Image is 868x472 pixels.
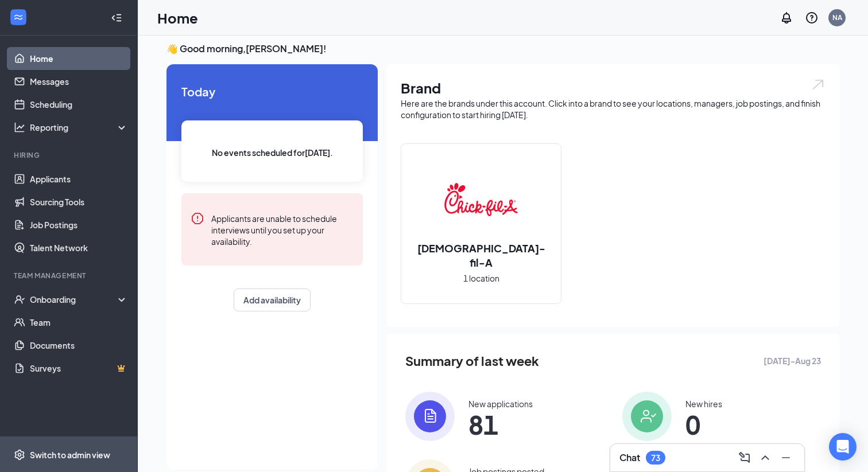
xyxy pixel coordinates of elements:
[14,449,25,461] svg: Settings
[468,398,533,409] div: New applications
[30,190,128,213] a: Sourcing Tools
[30,311,128,334] a: Team
[30,213,128,236] a: Job Postings
[756,448,774,467] button: ChevronUp
[30,93,128,116] a: Scheduling
[30,122,129,133] div: Reporting
[191,212,204,225] svg: Error
[405,392,455,441] img: icon
[30,449,110,461] div: Switch to admin view
[735,448,754,467] button: ComposeMessage
[764,354,821,367] span: [DATE] - Aug 23
[685,414,722,435] span: 0
[780,11,793,25] svg: Notifications
[811,78,826,91] img: open.6027fd2a22e1237b5b06.svg
[30,294,118,305] div: Onboarding
[832,13,842,22] div: NA
[30,167,128,190] a: Applicants
[779,451,793,465] svg: Minimize
[30,70,128,93] a: Messages
[829,433,857,461] div: Open Intercom Messenger
[619,451,640,464] h3: Chat
[758,451,772,465] svg: ChevronUp
[805,11,819,25] svg: QuestionInfo
[777,448,795,467] button: Minimize
[14,294,25,305] svg: UserCheck
[14,122,25,133] svg: Analysis
[30,236,128,259] a: Talent Network
[30,357,128,380] a: SurveysCrown
[685,398,722,409] div: New hires
[14,271,126,280] div: Team Management
[30,334,128,357] a: Documents
[401,97,826,120] div: Here are the brands under this account. Click into a brand to see your locations, managers, job p...
[211,212,354,247] div: Applicants are unable to schedule interviews until you set up your availability.
[181,83,363,100] span: Today
[622,392,672,441] img: icon
[234,288,311,311] button: Add availability
[30,47,128,70] a: Home
[444,163,518,236] img: Chick-fil-A
[401,241,561,270] h2: [DEMOGRAPHIC_DATA]-fil-A
[401,78,826,97] h1: Brand
[14,150,126,160] div: Hiring
[13,11,24,23] svg: WorkstreamLogo
[157,8,198,28] h1: Home
[738,451,751,465] svg: ComposeMessage
[166,42,839,55] h3: 👋 Good morning, [PERSON_NAME] !
[405,351,539,371] span: Summary of last week
[463,272,499,284] span: 1 location
[651,453,660,463] div: 73
[468,414,533,435] span: 81
[212,146,333,159] span: No events scheduled for [DATE] .
[111,12,122,24] svg: Collapse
